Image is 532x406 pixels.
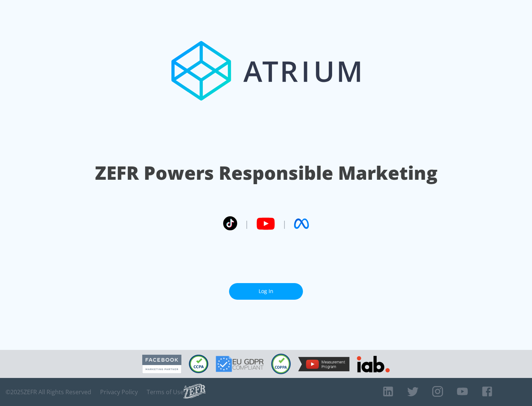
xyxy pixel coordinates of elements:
span: | [245,218,249,229]
span: © 2025 ZEFR All Rights Reserved [6,388,91,396]
h1: ZEFR Powers Responsible Marketing [95,160,437,186]
img: GDPR Compliant [216,356,264,372]
a: Terms of Use [147,388,184,396]
span: | [282,218,287,229]
a: Log In [229,283,303,300]
img: YouTube Measurement Program [298,357,349,371]
img: COPPA Compliant [271,354,291,374]
img: IAB [357,356,390,372]
img: Facebook Marketing Partner [142,355,181,374]
img: CCPA Compliant [189,355,208,373]
a: Privacy Policy [100,388,138,396]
